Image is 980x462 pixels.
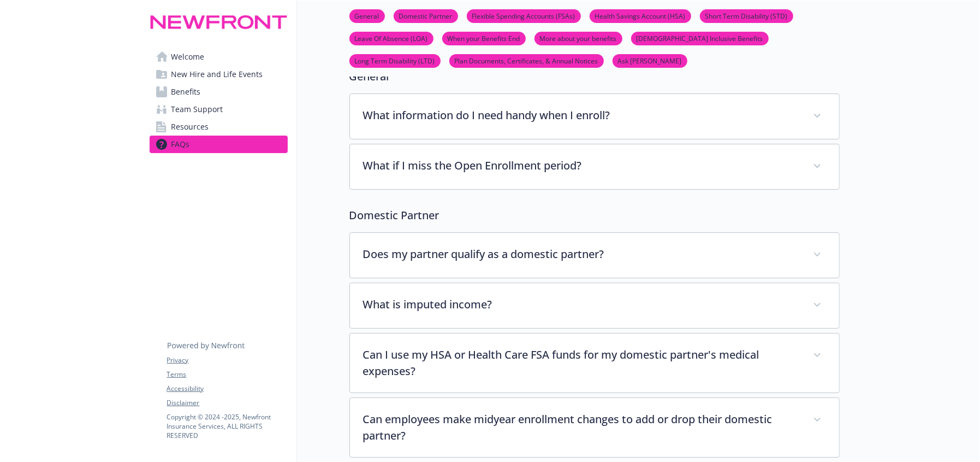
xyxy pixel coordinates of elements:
a: [DEMOGRAPHIC_DATA] Inclusive Benefits [631,33,769,43]
div: What if I miss the Open Enrollment period? [350,144,839,189]
a: Terms [167,370,287,379]
p: Can I use my HSA or Health Care FSA funds for my domestic partner's medical expenses? [363,347,800,379]
a: Domestic Partner [394,10,458,21]
a: Leave Of Absence (LOA) [349,33,433,43]
a: Welcome [150,48,288,66]
a: Benefits [150,83,288,101]
a: Accessibility [167,384,287,394]
p: What information do I need handy when I enroll? [363,107,800,124]
p: Can employees make midyear enrollment changes to add or drop their domestic partner? [363,411,800,444]
p: What if I miss the Open Enrollment period? [363,157,800,174]
div: Can employees make midyear enrollment changes to add or drop their domestic partner? [350,398,839,457]
a: Flexible Spending Accounts (FSAs) [467,10,581,21]
p: Copyright © 2024 - 2025 , Newfront Insurance Services, ALL RIGHTS RESERVED [167,412,287,440]
a: Resources [150,118,288,136]
p: What is imputed income? [363,296,800,313]
span: Resources [171,118,209,136]
div: Can I use my HSA or Health Care FSA funds for my domestic partner's medical expenses? [350,334,839,393]
div: What is imputed income? [350,283,839,328]
span: New Hire and Life Events [171,66,263,83]
p: Domestic Partner [349,207,840,224]
a: Team Support [150,101,288,118]
a: General [349,10,385,21]
span: Benefits [171,83,201,101]
a: Ask [PERSON_NAME] [613,55,687,66]
div: What information do I need handy when I enroll? [350,94,839,139]
p: Does my partner qualify as a domestic partner? [363,246,800,262]
a: Short Term Disability (STD) [700,10,793,21]
span: Team Support [171,101,223,118]
div: Does my partner qualify as a domestic partner? [350,233,839,278]
a: When your Benefits End [442,33,526,43]
p: General [349,68,840,85]
a: Disclaimer [167,398,287,408]
a: Plan Documents, Certificates, & Annual Notices [449,55,604,66]
span: FAQs [171,136,190,153]
a: Health Savings Account (HSA) [590,10,691,21]
a: More about your benefits [534,33,622,43]
a: Long Term Disability (LTD) [349,55,441,66]
a: Privacy [167,355,287,365]
span: Welcome [171,48,205,66]
a: FAQs [150,136,288,153]
a: New Hire and Life Events [150,66,288,83]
